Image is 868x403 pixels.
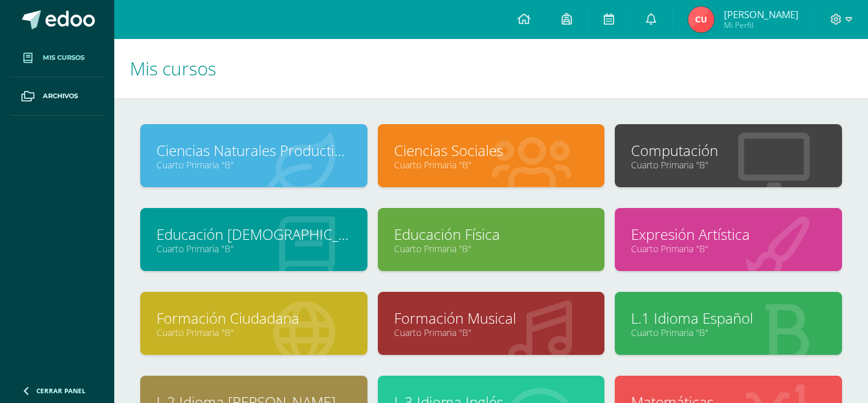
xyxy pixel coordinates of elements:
[688,6,714,32] img: b5ceaf4c14318fb7df305414e64e02dd.png
[156,308,351,328] a: Formación Ciudadana
[394,326,589,339] a: Cuarto Primaria "B"
[43,53,84,63] span: Mis cursos
[394,224,589,244] a: Educación Física
[631,308,826,328] a: L.1 Idioma Español
[43,91,78,101] span: Archivos
[156,242,351,255] a: Cuarto Primaria "B"
[156,224,351,244] a: Educación [DEMOGRAPHIC_DATA]
[394,159,589,171] a: Cuarto Primaria "B"
[130,56,216,81] span: Mis cursos
[631,140,826,161] a: Computación
[394,140,589,161] a: Ciencias Sociales
[36,386,86,395] span: Cerrar panel
[631,326,826,339] a: Cuarto Primaria "B"
[156,326,351,339] a: Cuarto Primaria "B"
[631,224,826,244] a: Expresión Artística
[724,19,799,31] span: Mi Perfil
[631,159,826,171] a: Cuarto Primaria "B"
[10,39,104,77] a: Mis cursos
[394,308,589,328] a: Formación Musical
[10,77,104,116] a: Archivos
[631,242,826,255] a: Cuarto Primaria "B"
[724,8,799,21] span: [PERSON_NAME]
[394,242,589,255] a: Cuarto Primaria "B"
[156,159,351,171] a: Cuarto Primaria "B"
[156,140,351,161] a: Ciencias Naturales Productividad y Desarrollo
